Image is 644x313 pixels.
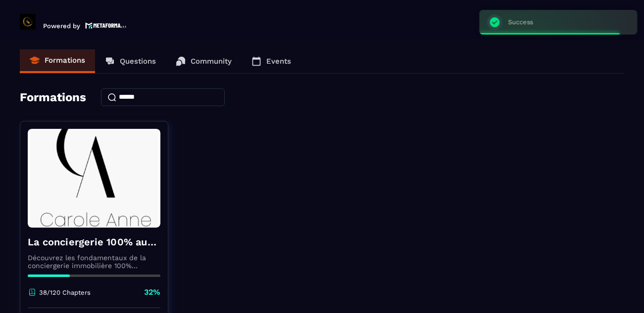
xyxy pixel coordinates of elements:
a: Questions [95,49,166,73]
a: Community [166,49,242,73]
img: formation-background [28,129,160,228]
p: Events [266,57,291,66]
img: logo [85,21,127,30]
p: Community [191,57,232,66]
h4: Formations [20,90,86,104]
a: Events [242,49,301,73]
img: logo-branding [20,14,36,30]
h4: La conciergerie 100% automatisée [28,235,160,249]
p: 32% [144,287,160,298]
p: Formations [45,56,85,65]
p: Powered by [43,22,80,30]
p: 38/120 Chapters [39,289,91,296]
a: Formations [20,49,95,73]
p: Questions [120,57,156,66]
p: Découvrez les fondamentaux de la conciergerie immobilière 100% automatisée. Cette formation est c... [28,254,160,270]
